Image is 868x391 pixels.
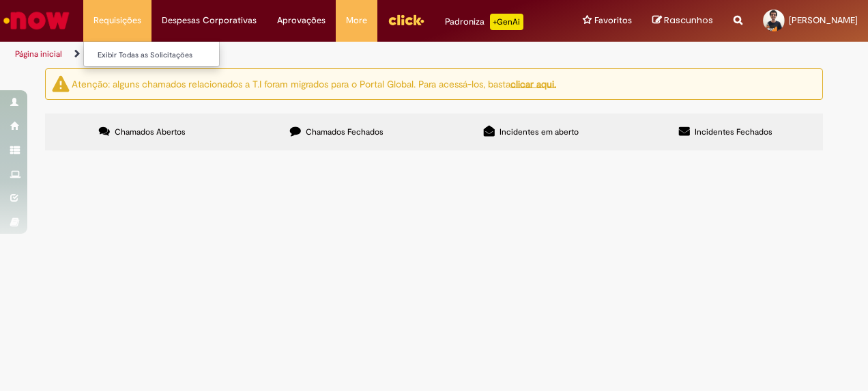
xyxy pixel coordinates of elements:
[84,48,234,63] a: Exibir Todas as Solicitações
[652,14,713,27] a: Rascunhos
[277,14,325,27] span: Aprovações
[594,14,632,27] span: Favoritos
[93,14,141,27] span: Requisições
[510,77,556,90] a: clicar aqui.
[1,7,72,34] img: ServiceNow
[445,14,523,30] div: Padroniza
[789,14,858,26] span: [PERSON_NAME]
[115,126,186,137] span: Chamados Abertos
[162,14,257,27] span: Despesas Corporativas
[388,10,424,30] img: click_logo_yellow_360x200.png
[346,14,367,27] span: More
[72,77,556,90] ng-bind-html: Atenção: alguns chamados relacionados a T.I foram migrados para o Portal Global. Para acessá-los,...
[83,41,220,67] ul: Requisições
[10,42,568,67] ul: Trilhas de página
[695,126,772,137] span: Incidentes Fechados
[500,126,579,137] span: Incidentes em aberto
[306,126,384,137] span: Chamados Fechados
[15,49,62,59] a: Página inicial
[490,14,523,30] p: +GenAi
[664,14,713,27] span: Rascunhos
